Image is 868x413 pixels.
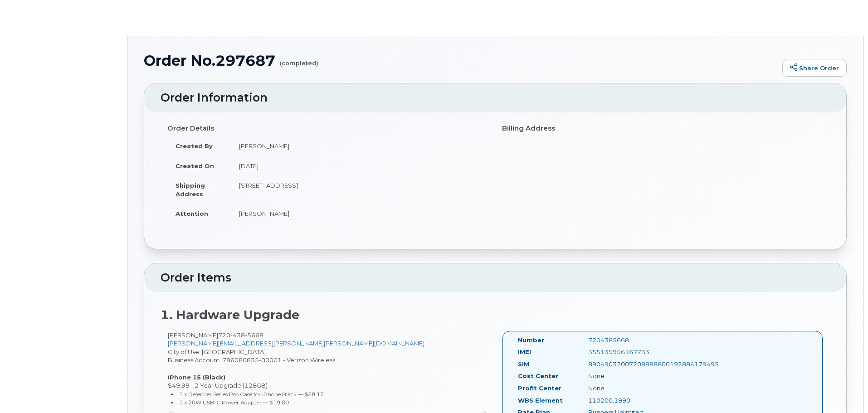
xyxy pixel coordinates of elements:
[144,53,778,68] h1: Order No.297687
[581,336,680,345] div: 7204385668
[502,125,823,132] h4: Billing Address
[168,340,424,347] a: [PERSON_NAME][EMAIL_ADDRESS][PERSON_NAME][PERSON_NAME][DOMAIN_NAME]
[231,175,488,204] td: [STREET_ADDRESS]
[167,125,488,132] h4: Order Details
[581,348,680,356] div: 355135956167733
[518,336,544,345] label: Number
[230,331,245,339] span: 438
[161,272,830,284] h2: Order Items
[231,156,488,176] td: [DATE]
[179,391,324,398] small: 1 x Defender Series Pro Case for iPhone Black — $58.12
[218,331,263,339] span: 720
[518,384,561,393] label: Profit Center
[176,210,208,217] strong: Attention
[280,53,318,67] small: (completed)
[176,162,214,170] strong: Created On
[179,399,289,406] small: 1 x 20W USB-C Power Adapter — $19.00
[231,136,488,156] td: [PERSON_NAME]
[581,360,680,369] div: 89049032007208888800192884179495
[161,92,830,104] h2: Order Information
[518,348,531,356] label: IMEI
[161,307,299,322] strong: 1. Hardware Upgrade
[518,372,558,380] label: Cost Center
[581,384,680,393] div: None
[518,396,563,405] label: WBS Element
[518,360,529,369] label: SIM
[231,204,488,224] td: [PERSON_NAME]
[782,59,847,77] a: Share Order
[245,331,263,339] span: 5668
[176,182,205,198] strong: Shipping Address
[581,396,680,405] div: 110200.1990
[581,372,680,380] div: None
[176,142,213,150] strong: Created By
[168,374,225,381] strong: iPhone 15 (Black)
